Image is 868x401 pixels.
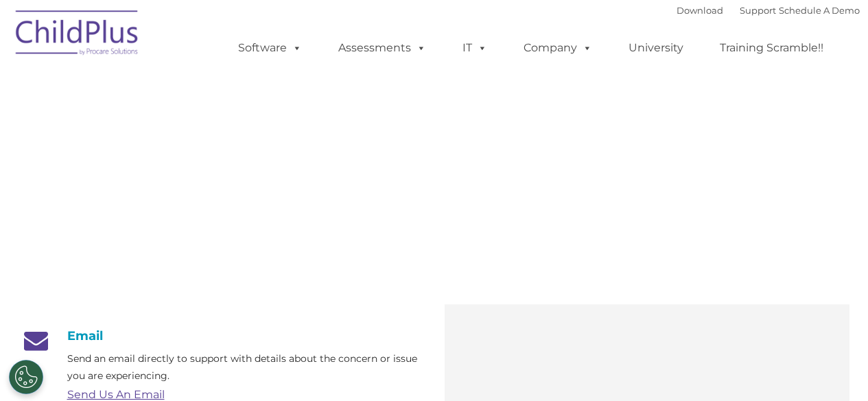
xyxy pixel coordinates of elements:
[677,5,723,16] a: Download
[615,34,697,62] a: University
[67,350,424,385] p: Send an email directly to support with details about the concern or issue you are experiencing.
[67,388,165,401] a: Send Us An Email
[224,34,316,62] a: Software
[779,5,860,16] a: Schedule A Demo
[19,328,424,343] h4: Email
[9,360,43,394] button: Cookies Settings
[740,5,776,16] a: Support
[510,34,606,62] a: Company
[706,34,837,62] a: Training Scramble!!
[325,34,440,62] a: Assessments
[677,5,860,16] font: |
[9,1,146,69] img: ChildPlus by Procare Solutions
[449,34,501,62] a: IT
